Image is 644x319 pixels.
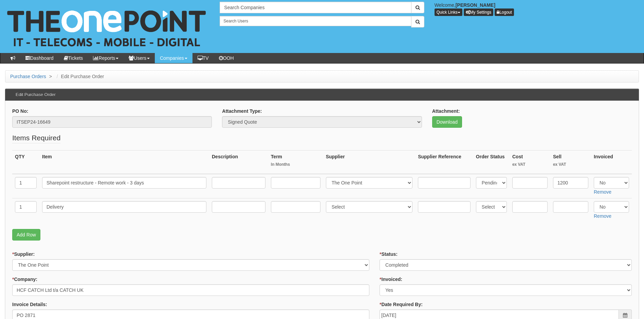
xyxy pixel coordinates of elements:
input: Search Companies [220,2,411,13]
th: Description [209,150,268,174]
span: > [48,74,54,79]
th: Supplier [323,150,416,174]
a: Add Row [12,229,40,241]
a: Tickets [59,53,88,63]
a: Users [124,53,155,63]
label: Invoiced: [380,276,402,283]
label: Invoice Details: [12,301,47,308]
h3: Edit Purchase Order [12,89,59,101]
th: Supplier Reference [415,150,473,174]
a: Remove [594,189,611,195]
th: Cost [510,150,550,174]
th: Invoiced [591,150,632,174]
small: ex VAT [512,162,548,167]
button: Quick Links [435,8,462,16]
small: ex VAT [553,162,588,167]
th: Term [268,150,323,174]
b: [PERSON_NAME] [456,2,495,8]
th: Item [39,150,209,174]
th: Sell [550,150,591,174]
small: In Months [271,162,320,167]
label: Company: [12,276,37,283]
a: Purchase Orders [10,74,46,79]
label: Attachment Type: [222,108,262,114]
a: Dashboard [20,53,59,63]
a: OOH [214,53,239,63]
a: Companies [155,53,192,63]
a: Reports [88,53,124,63]
a: My Settings [464,8,494,16]
legend: Items Required [12,133,60,143]
label: Attachment: [432,108,460,114]
a: Logout [495,8,514,16]
a: Download [432,116,462,128]
a: Remove [594,213,611,219]
label: Supplier: [12,251,35,258]
input: Search Users [220,16,411,26]
th: Order Status [473,150,510,174]
li: Edit Purchase Order [55,73,104,80]
div: Welcome, [429,2,644,16]
label: Date Required By: [380,301,423,308]
label: Status: [380,251,398,258]
a: TV [192,53,214,63]
label: PO No: [12,108,28,114]
th: QTY [12,150,39,174]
